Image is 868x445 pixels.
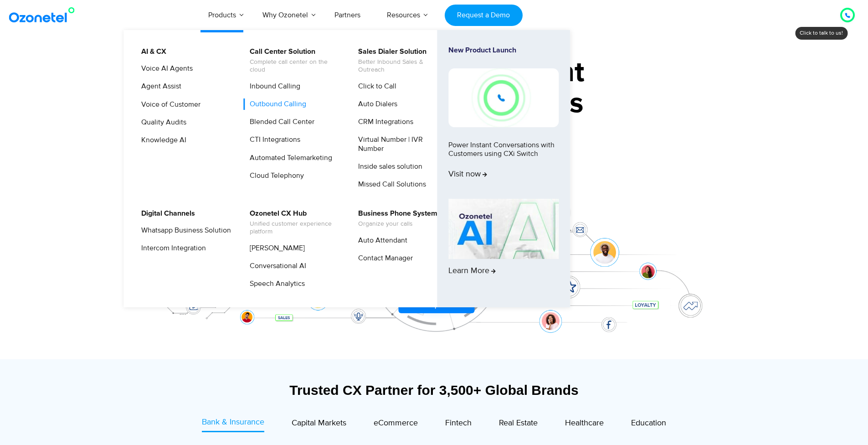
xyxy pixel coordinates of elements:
span: Real Estate [499,418,538,428]
a: Speech Analytics [244,278,306,290]
a: Ozonetel CX HubUnified customer experience platform [244,208,341,237]
a: Auto Dialers [352,98,399,110]
div: Trusted CX Partner for 3,500+ Global Brands [154,382,714,398]
span: Complete call center on the cloud [250,58,339,74]
a: Blended Call Center [244,116,316,128]
a: Sales Dialer SolutionBetter Inbound Sales & Outreach [352,46,449,75]
span: Unified customer experience platform [250,220,339,236]
a: Call Center SolutionComplete call center on the cloud [244,46,341,75]
span: Capital Markets [292,418,346,428]
a: Voice of Customer [135,99,202,110]
span: Education [631,418,666,428]
a: Auto Attendant [352,235,409,246]
img: AI [448,199,559,259]
a: Intercom Integration [135,243,207,254]
a: Conversational AI [244,260,308,272]
span: Fintech [445,418,472,428]
a: Request a Demo [445,5,523,26]
a: New Product LaunchPower Instant Conversations with Customers using CXi SwitchVisit now [448,46,559,195]
a: Fintech [445,416,472,432]
a: CRM Integrations [352,116,415,128]
a: CTI Integrations [244,134,302,145]
span: Learn More [448,266,496,276]
a: Virtual Number | IVR Number [352,134,449,154]
a: Inside sales solution [352,161,424,172]
a: Education [631,416,666,432]
span: Visit now [448,170,487,180]
span: Bank & Insurance [202,417,264,427]
a: Business Phone SystemOrganize your calls [352,208,439,229]
a: Voice AI Agents [135,63,194,74]
a: Digital Channels [135,208,196,219]
a: eCommerce [374,416,418,432]
img: New-Project-17.png [448,68,559,127]
a: Missed Call Solutions [352,179,427,190]
a: Inbound Calling [244,81,302,92]
a: Agent Assist [135,81,183,92]
a: Capital Markets [292,416,346,432]
a: [PERSON_NAME] [244,243,306,254]
a: Contact Manager [352,253,414,264]
a: Knowledge AI [135,135,188,146]
span: Better Inbound Sales & Outreach [358,58,448,74]
a: Automated Telemarketing [244,152,334,164]
a: AI & CX [135,46,168,57]
span: eCommerce [374,418,418,428]
a: Whatsapp Business Solution [135,225,232,236]
a: Outbound Calling [244,98,308,110]
span: Organize your calls [358,220,437,228]
a: Healthcare [565,416,604,432]
a: Learn More [448,199,559,292]
a: Bank & Insurance [202,416,264,432]
a: Real Estate [499,416,538,432]
span: Healthcare [565,418,604,428]
a: Click to Call [352,81,398,92]
a: Quality Audits [135,117,188,128]
a: Cloud Telephony [244,170,305,181]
